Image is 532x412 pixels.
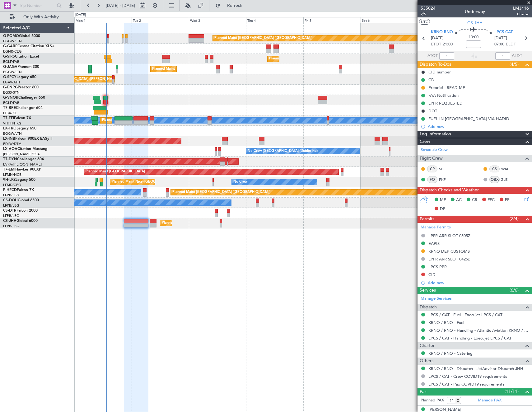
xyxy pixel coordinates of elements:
span: T7-BRE [3,106,16,110]
span: Charter [513,12,529,17]
span: LX-AOA [3,147,17,151]
span: (6/6) [510,287,519,293]
div: Cleaning [GEOGRAPHIC_DATA] ([PERSON_NAME] Intl) [38,75,125,84]
a: LFPB/LBG [3,213,19,218]
span: Crew [420,138,430,145]
a: Manage Permits [421,224,451,231]
label: Planned PAX [421,397,444,404]
div: Planned Maint [GEOGRAPHIC_DATA] ([GEOGRAPHIC_DATA]) [162,218,260,228]
div: LPFR ARR SLOT 0425z [428,256,470,262]
a: FKP [439,177,453,182]
span: T7-EMI [3,168,15,171]
a: CS-DOUGlobal 6500 [3,199,39,202]
span: FFC [488,197,495,203]
span: AC [456,197,462,203]
a: LGAV/ATH [3,80,20,85]
a: LX-AOACitation Mustang [3,147,48,151]
span: CS-DOU [3,199,18,202]
div: Add new [428,124,529,129]
div: FO [427,176,437,183]
div: No Crew [233,177,248,187]
a: SPE [439,166,453,172]
span: Services [420,287,436,294]
span: CS-JHH [3,219,16,223]
a: G-VNORChallenger 650 [3,96,45,100]
span: [DATE] - [DATE] [106,3,135,8]
div: Thu 4 [246,17,303,23]
span: Dispatch To-Dos [420,61,451,68]
span: 10:00 [469,34,478,40]
span: Only With Activity [16,15,66,19]
span: [DATE] [431,35,444,41]
a: G-FOMOGlobal 6000 [3,34,40,38]
a: EGGW/LTN [3,39,22,44]
div: CID number [428,69,451,75]
span: Dispatch [420,304,437,311]
span: F-HECD [3,188,17,192]
span: CS-JHH [467,20,483,26]
span: G-VNOR [3,96,18,100]
span: (2/4) [510,215,519,222]
span: FP [505,197,510,203]
div: CS [489,166,500,172]
div: Tue 2 [132,17,189,23]
a: T7-EMIHawker 900XP [3,168,41,171]
button: Refresh [212,1,250,11]
a: EGGW/LTN [3,70,22,74]
div: CID [428,272,436,277]
div: Planned Maint [GEOGRAPHIC_DATA] ([GEOGRAPHIC_DATA]) [172,188,270,197]
a: EDLW/DTM [3,142,21,146]
a: LPCS / CAT - Pax COVID19 requirements [428,382,504,387]
div: Planned Maint [GEOGRAPHIC_DATA] ([GEOGRAPHIC_DATA]) [152,64,250,74]
span: G-SPCY [3,75,16,79]
a: [PERSON_NAME]/QSA [3,152,40,157]
span: DP [440,206,446,212]
span: T7-FFI [3,116,14,120]
div: FUEL IN [GEOGRAPHIC_DATA] VIA HADID [428,116,509,121]
div: Planned Maint [GEOGRAPHIC_DATA] [86,167,145,176]
div: EAPIS [428,241,440,246]
div: Sat 6 [361,17,418,23]
span: LX-TRO [3,127,16,130]
a: T7-DYNChallenger 604 [3,157,44,161]
div: Fri 5 [303,17,361,23]
a: WIA [501,166,515,172]
span: Refresh [222,3,248,8]
div: Planned Maint [GEOGRAPHIC_DATA] ([GEOGRAPHIC_DATA] Intl) [102,116,206,125]
span: ALDT [512,53,522,59]
a: Manage Services [421,296,452,302]
input: Trip Number [19,1,55,10]
span: ATOT [427,53,438,59]
span: (4/5) [510,61,519,68]
span: T7-DYN [3,157,17,161]
div: CB [428,77,434,82]
a: LPCS / CAT - Crew COVID19 requirements [428,374,507,379]
div: No Crew [GEOGRAPHIC_DATA] (Dublin Intl) [248,147,318,156]
span: CR [472,197,477,203]
a: LX-TROLegacy 650 [3,127,36,130]
input: --:-- [439,52,454,60]
a: G-ENRGPraetor 600 [3,86,39,89]
a: LFPB/LBG [3,224,19,228]
a: EGGW/LTN [3,131,22,136]
span: LMJ416 [513,5,529,12]
a: LFPB/LBG [3,203,19,208]
a: G-SIRSCitation Excel [3,55,39,59]
span: G-FOMO [3,34,19,38]
span: [DATE] [494,35,507,41]
div: Planned Maint [GEOGRAPHIC_DATA] ([GEOGRAPHIC_DATA]) [269,54,367,63]
a: G-SPCYLegacy 650 [3,75,36,79]
div: DOT [428,108,437,114]
a: VHHH/HKG [3,121,21,126]
span: (11/11) [505,388,519,395]
a: T7-FFIFalcon 7X [3,116,31,120]
span: KRNO RNO [431,29,453,35]
div: LPCS PPR [428,264,447,269]
span: G-ENRG [3,86,18,89]
a: ZLE [501,177,515,182]
a: F-HECDFalcon 7X [3,188,34,192]
button: Only With Activity [7,12,68,22]
a: EGSS/STN [3,90,20,95]
a: CS-DTRFalcon 2000 [3,209,38,213]
div: [DATE] [75,12,86,18]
